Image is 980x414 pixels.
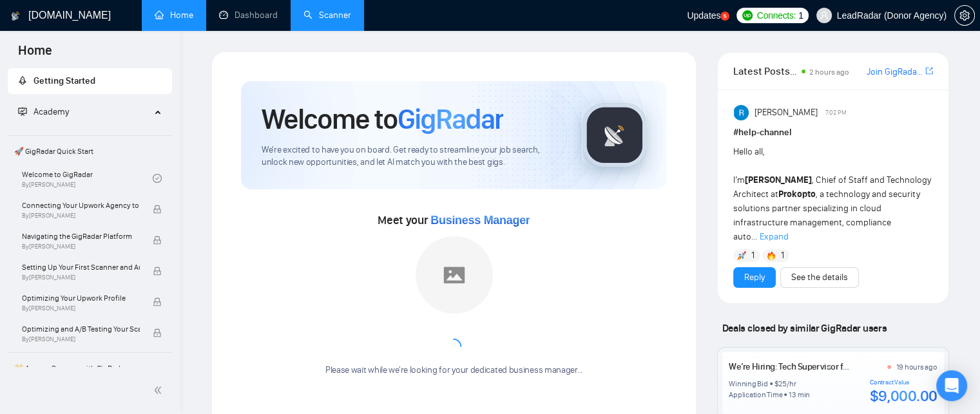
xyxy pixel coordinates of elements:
[303,10,351,21] a: searchScanner
[153,328,162,337] span: lock
[398,102,503,136] span: GigRadar
[153,267,162,276] span: lock
[153,384,166,397] span: double-left
[262,144,561,169] span: We're excited to have you on board. Get ready to streamline your job search, unlock new opportuni...
[378,213,530,227] span: Meet your
[687,10,720,21] span: Updates
[318,364,590,377] div: Please wait while we're looking for your dedicated business manager...
[751,249,754,262] span: 1
[809,68,849,77] span: 2 hours ago
[778,379,787,389] div: 25
[22,199,140,212] span: Connecting Your Upwork Agency to GigRadar
[153,174,162,183] span: check-circle
[717,317,892,339] span: Deals closed by similar GigRadar users
[744,270,765,285] a: Reply
[22,261,140,274] span: Setting Up Your First Scanner and Auto-Bidder
[22,323,140,335] span: Optimizing and A/B Testing Your Scanner for Better Results
[896,362,937,372] div: 19 hours ago
[729,361,955,372] a: We’re Hiring: Tech Supervisor for a Global AI Startup – CampiX
[767,251,776,260] img: 🔥
[733,63,798,79] span: Latest Posts from the GigRadar Community
[153,205,162,214] span: lock
[870,379,937,386] div: Contract Value
[22,335,140,343] span: By [PERSON_NAME]
[789,390,810,400] div: 13 min
[22,212,140,220] span: By [PERSON_NAME]
[262,102,503,136] h1: Welcome to
[582,103,647,167] img: gigradar-logo.png
[34,75,95,86] span: Getting Started
[8,41,62,68] span: Home
[955,10,974,21] span: setting
[22,305,140,312] span: By [PERSON_NAME]
[22,164,153,193] a: Welcome to GigRadarBy[PERSON_NAME]
[724,14,727,19] text: 5
[745,174,812,185] strong: [PERSON_NAME]
[757,8,796,23] span: Connects:
[155,10,193,21] a: homeHome
[445,338,462,355] span: loading
[754,106,817,120] span: [PERSON_NAME]
[8,68,172,94] li: Getting Started
[733,267,776,288] button: Reply
[22,274,140,281] span: By [PERSON_NAME]
[825,107,847,118] span: 7:02 PM
[18,106,69,117] span: Academy
[780,267,859,288] button: See the details
[774,379,779,389] div: $
[34,106,69,117] span: Academy
[219,10,278,21] a: dashboardDashboard
[18,107,27,116] span: fund-projection-screen
[416,236,493,314] img: placeholder.png
[733,126,933,140] h1: # help-channel
[778,189,816,200] strong: Prokopto
[742,10,753,21] img: upwork-logo.png
[787,379,796,389] div: /hr
[9,355,171,381] span: 👑 Agency Success with GigRadar
[737,251,746,260] img: 🚀
[734,105,749,120] img: Rohith Sanam
[954,10,975,21] a: setting
[798,8,803,23] span: 1
[11,6,20,26] img: logo
[430,214,530,227] span: Business Manager
[925,65,933,77] a: export
[9,138,171,164] span: 🚀 GigRadar Quick Start
[22,243,140,250] span: By [PERSON_NAME]
[936,370,967,401] div: Open Intercom Messenger
[780,249,783,262] span: 1
[925,66,933,76] span: export
[22,230,140,243] span: Navigating the GigRadar Platform
[954,5,975,26] button: setting
[733,146,931,242] span: Hello all, I’m , Chief of Staff and Technology Architect at , a technology and security solutions...
[870,386,937,406] div: $9,000.00
[153,236,162,245] span: lock
[153,297,162,306] span: lock
[22,292,140,305] span: Optimizing Your Upwork Profile
[729,390,782,400] div: Application Time
[791,270,848,285] a: See the details
[867,65,923,79] a: Join GigRadar Slack Community
[729,379,767,389] div: Winning Bid
[760,231,789,242] span: Expand
[720,12,729,21] a: 5
[18,76,27,85] span: rocket
[820,11,829,20] span: user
